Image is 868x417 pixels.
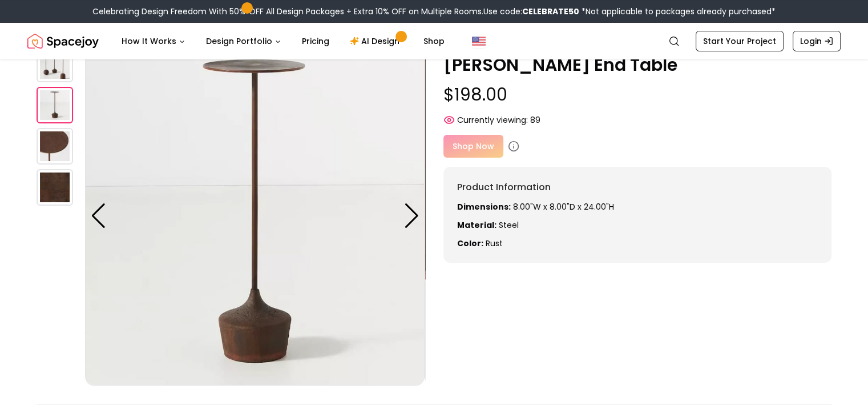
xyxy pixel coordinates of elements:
[27,30,99,53] img: Spacejoy Logo
[472,34,486,48] img: United States
[530,114,540,126] span: 89
[443,85,832,105] p: $198.00
[457,201,818,212] p: 8.00"W x 8.00"D x 24.00"H
[37,169,73,206] img: https://storage.googleapis.com/spacejoy-main/assets/617d2bf1407b1c001c99c731/product_3_gampn87405k8
[579,6,776,17] span: *Not applicable to packages already purchased*
[37,87,73,123] img: https://storage.googleapis.com/spacejoy-main/assets/617d2bf1407b1c001c99c731/product_1_8epg024hf3j
[27,23,841,59] nav: Global
[483,6,579,17] span: Use code:
[793,31,841,51] a: Login
[486,238,503,249] span: rust
[414,30,454,53] a: Shop
[293,30,338,53] a: Pricing
[197,30,290,53] button: Design Portfolio
[696,31,784,51] a: Start Your Project
[457,201,511,212] strong: Dimensions:
[112,30,195,53] button: How It Works
[341,30,412,53] a: AI Design
[112,30,454,53] nav: Main
[425,46,764,386] img: https://storage.googleapis.com/spacejoy-main/assets/617d2bf1407b1c001c99c731/product_2_b8op9g36daff
[443,55,832,75] p: [PERSON_NAME] End Table
[499,219,519,231] span: Steel
[457,114,528,126] span: Currently viewing:
[522,6,579,17] b: CELEBRATE50
[37,128,73,165] img: https://storage.googleapis.com/spacejoy-main/assets/617d2bf1407b1c001c99c731/product_2_b8op9g36daff
[85,46,425,386] img: https://storage.googleapis.com/spacejoy-main/assets/617d2bf1407b1c001c99c731/product_1_8epg024hf3j
[457,238,483,249] strong: Color:
[27,30,99,53] a: Spacejoy
[457,181,818,194] h6: Product Information
[92,6,776,17] div: Celebrating Design Freedom With 50% OFF All Design Packages + Extra 10% OFF on Multiple Rooms.
[37,46,73,82] img: https://storage.googleapis.com/spacejoy-main/assets/617d2bf1407b1c001c99c731/product_0_clakjhep20l6
[457,219,496,231] strong: Material:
